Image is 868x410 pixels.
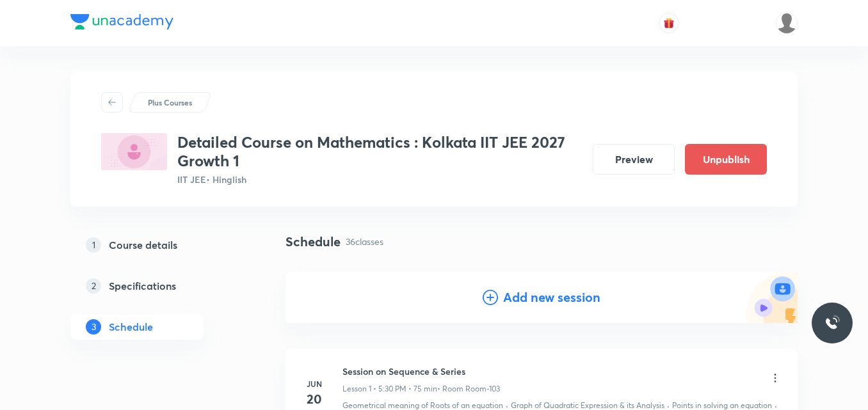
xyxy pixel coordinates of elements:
h5: Schedule [109,319,153,335]
img: Add [746,272,798,323]
p: 3 [86,319,101,335]
h6: Session on Sequence & Series [342,365,500,378]
h4: Schedule [285,232,341,251]
img: Sudipta Bose [776,12,798,34]
h5: Specifications [109,278,176,294]
button: Preview [593,144,675,175]
h4: 20 [301,390,327,409]
p: 1 [86,237,101,253]
img: ttu [824,315,840,331]
p: Plus Courses [148,97,192,108]
h3: Detailed Course on Mathematics : Kolkata IIT JEE 2027 Growth 1 [177,133,583,170]
img: F280D7F4-CFAA-4352-BF04-2DBD95DC702E_plus.png [101,133,167,170]
img: avatar [663,17,675,29]
p: 2 [86,278,101,294]
p: 36 classes [346,235,383,248]
img: Company Logo [70,14,173,29]
a: 2Specifications [70,273,245,299]
h5: Course details [109,237,177,253]
h4: Add new session [503,288,600,307]
p: Lesson 1 • 5:30 PM • 75 min [342,383,437,395]
a: 1Course details [70,232,245,258]
a: Company Logo [70,14,173,33]
button: avatar [659,13,679,33]
button: Unpublish [685,144,767,175]
p: • Room Room-103 [437,383,500,395]
h6: Jun [301,378,327,390]
p: IIT JEE • Hinglish [177,173,583,186]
